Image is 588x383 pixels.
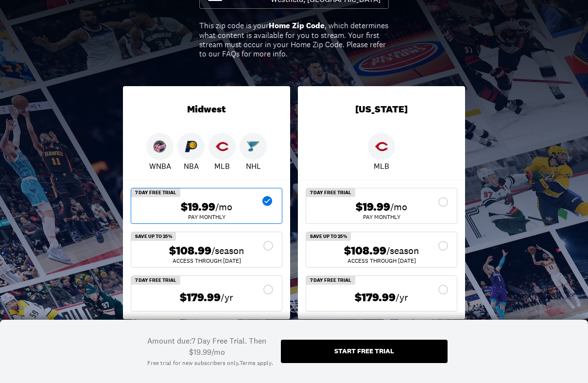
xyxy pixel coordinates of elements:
span: $19.99 [356,200,390,214]
img: Pacers [185,140,197,153]
p: MLB [374,160,389,172]
div: Pay Monthly [314,214,449,220]
div: ACCESS THROUGH [DATE] [314,258,449,264]
div: SAVE UP TO 25% [306,232,351,241]
div: Midwest [123,86,290,133]
span: /season [211,244,244,257]
div: 7 Day Free Trial [306,188,355,197]
p: NHL [246,160,261,172]
div: Start free trial [334,347,394,354]
p: NBA [184,160,199,172]
p: MLB [214,160,230,172]
div: ACCESS THROUGH [DATE] [139,258,274,264]
p: WNBA [149,160,171,172]
span: /yr [221,291,233,304]
img: Reds [216,140,228,153]
div: 7 Day Free Trial [131,276,180,285]
span: /mo [215,200,232,214]
span: /season [386,244,419,257]
div: SAVE UP TO 25% [131,232,176,241]
b: Home Zip Code [269,20,325,31]
div: Free trial for new subscribers only. . [147,359,273,367]
span: $108.99 [344,244,386,258]
span: $179.99 [355,291,396,305]
div: Amount due: 7 Day Free Trial. Then $19.99/mo [140,335,273,357]
div: 7 Day Free Trial [306,276,355,285]
img: Fever [154,140,166,153]
div: Pay Monthly [139,214,274,220]
div: [US_STATE] [298,86,465,133]
span: $108.99 [169,244,211,258]
span: $19.99 [181,200,215,214]
span: /yr [396,291,408,304]
a: Terms apply [240,359,272,367]
span: /mo [390,200,407,214]
img: Blues [247,140,259,153]
div: 7 Day Free Trial [131,188,180,197]
span: $179.99 [180,291,221,305]
img: Reds [375,140,388,153]
div: This zip code is your , which determines what content is available for you to stream. Your first ... [199,21,389,58]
